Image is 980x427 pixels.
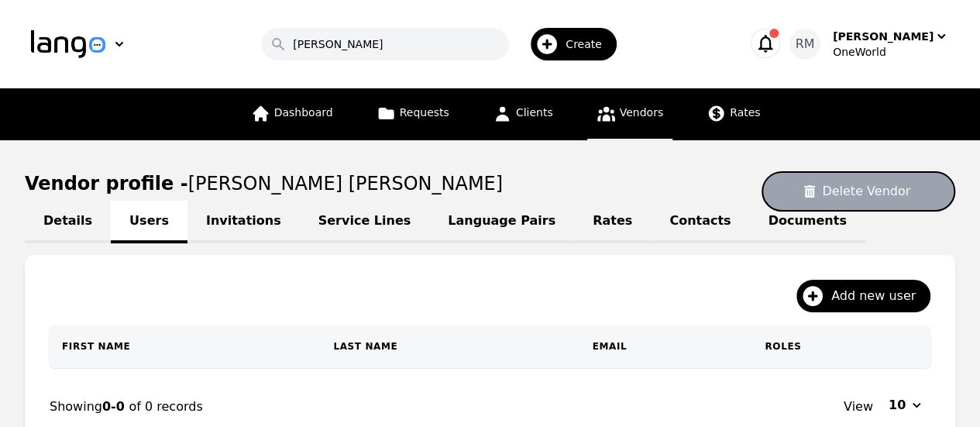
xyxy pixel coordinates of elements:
th: Last Name [321,325,579,368]
input: Find jobs, services & companies [261,28,509,60]
a: Documents [749,201,865,243]
div: Showing of 0 records [50,398,490,416]
th: Roles [752,325,930,368]
a: Vendors [587,88,672,140]
button: 10 [879,393,930,418]
a: Requests [367,88,459,140]
span: RM [795,35,814,53]
span: Requests [400,106,449,119]
div: [PERSON_NAME] [833,29,934,44]
a: Service Lines [300,201,430,243]
a: Clients [483,88,562,140]
a: Dashboard [242,88,342,140]
th: Email [579,325,752,368]
span: [PERSON_NAME] [PERSON_NAME] [188,173,503,195]
span: 10 [889,396,906,415]
span: Vendors [620,106,663,119]
span: Create [566,36,613,52]
h1: Vendor profile - [25,173,503,195]
a: Language Pairs [429,201,574,243]
button: Delete Vendor [762,171,955,212]
div: OneWorld [833,44,949,60]
span: View [844,398,873,416]
span: Add new user [831,287,927,305]
a: Contacts [651,201,749,243]
img: Logo [31,30,105,58]
a: Details [25,201,111,243]
button: RM[PERSON_NAME]OneWorld [789,29,949,60]
span: Clients [516,106,553,119]
a: Rates [574,201,651,243]
span: 0-0 [102,399,129,414]
a: Rates [697,88,769,140]
span: Dashboard [274,106,333,119]
button: Add new user [796,280,930,312]
a: Invitations [187,201,300,243]
th: First Name [50,325,321,368]
button: Create [509,22,626,67]
span: Rates [730,106,760,119]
